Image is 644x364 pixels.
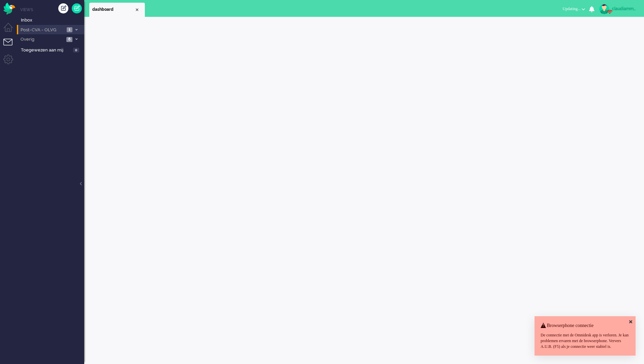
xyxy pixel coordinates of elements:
[92,7,134,12] span: dashboard
[562,6,581,11] span: Updating...
[20,46,84,53] a: Toegewezen aan mij 0
[73,48,79,53] span: 0
[67,27,72,32] span: 1
[3,23,19,38] li: Dashboard menu
[558,2,589,17] li: Updating...
[21,17,84,24] span: Inbox
[3,54,19,70] li: Admin menu
[3,4,15,9] a: Omnidesk
[541,332,630,350] div: De connectie met de Omnidesk app is verloren. Je kan problemen ervaren met de browserphone. Verve...
[558,4,589,14] button: Updating...
[20,7,84,12] li: Views
[89,3,145,17] li: Dashboard
[134,7,140,12] div: Close tab
[66,37,72,42] span: 6
[20,16,84,24] a: Inbox
[20,27,65,33] span: Post-CVA - OLVG
[3,3,15,14] img: flow_omnibird.svg
[598,4,637,14] a: claudiammsc
[20,36,64,43] span: Overig
[21,47,71,53] span: Toegewezen aan mij
[3,39,19,54] li: Tickets menu
[58,3,68,13] div: Creëer ticket
[72,3,82,13] a: Quick Ticket
[612,5,637,12] div: claudiammsc
[541,323,630,328] h4: Browserphone connectie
